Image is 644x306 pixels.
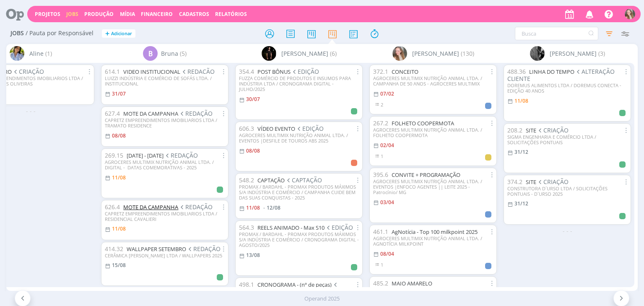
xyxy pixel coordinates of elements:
[373,171,388,179] span: 395.6
[105,117,225,128] div: CAPRETZ EMPREENDIMENTOS IMOBILIARIOS LTDA / TRAMATO RESIDENCE
[29,49,44,58] span: Aline
[105,29,109,38] span: +
[112,174,126,181] span: 11/08
[507,126,522,134] span: 208.2
[598,49,605,58] span: (3)
[380,250,394,257] : 08/04
[514,148,528,156] : 31/12
[285,176,322,184] span: CAPTAÇÃO
[105,75,225,86] div: LUIZZI INDÚSTRIA E COMÉRCIO DE SOFÁS LTDA. / INSTITUCIONAL
[239,231,359,248] div: PROMAX / BARDAHL - PROMAX PRODUTOS MÁXIMOS S/A INDÚSTRIA E COMÉRCIO / CRONOGRAMA DIGITAL - AGOSTO...
[112,90,126,97] span: 31/07
[381,262,383,268] span: 1
[105,245,123,253] span: 414.32
[257,224,325,231] a: REELS ANIMADO - Max S10
[239,132,359,143] div: AGROCERES MULTIMIX NUTRIÇÃO ANIMAL LTDA. / EVENTOS |DESFILE DE TOUROS ABS 2025
[380,90,394,97] : 07/02
[257,176,285,184] a: CAPTAÇÃO
[180,67,215,75] span: REDACÃO
[392,171,460,179] a: CONVITE + PROGRAMAÇÃO
[35,10,60,18] a: Projetos
[373,67,388,75] span: 372.1
[246,204,260,211] : 11/08
[536,178,569,186] span: CRIAÇÃO
[550,49,597,58] span: [PERSON_NAME]
[141,10,173,18] a: Financeiro
[143,46,158,61] div: B
[123,203,178,211] a: MOTE DA CAMPANHA
[127,245,186,253] a: WALLPAPER SETEMBRO
[246,96,260,103] : 30/07
[111,31,132,36] span: Adicionar
[26,30,93,37] span: / Pauta por Responsável
[625,9,635,19] img: G
[281,49,328,58] span: [PERSON_NAME]
[84,10,114,18] a: Produção
[529,68,574,75] a: LINHA DO TEMPO
[239,124,254,132] span: 606.3
[45,49,52,58] span: (1)
[373,127,493,138] div: AGROCERES MULTIMIX NUTRIÇÃO ANIMAL LTDA. / FOLHETO COOPERMOTA
[507,186,627,197] div: CONSTRUTORA D´URSO LTDA / SOLICITAÇÕES PONTUAIS - D´URSO 2025
[123,68,180,75] a: VIDEO INSTITUCIONAL
[178,109,213,117] span: REDAÇÃO
[102,29,135,38] button: +Adicionar
[373,119,388,127] span: 267.2
[123,110,178,117] a: MOTE DA CAMPANHA
[10,46,24,61] img: A
[267,204,280,211] : 12/08
[257,281,332,288] a: CRONOGRAMA - (nº de peças)
[105,67,120,75] span: 614.1
[291,67,319,75] span: EDIÇÃO
[373,75,493,86] div: AGROCERES MULTIMIX NUTRIÇÃO ANIMAL LTDA. / CAMPANHA DE 50 ANOS - AGROCERES MULTIMIX
[105,151,123,159] span: 269.15
[515,27,598,40] input: Busca
[392,46,407,61] img: G
[373,179,493,195] div: AGROCERES MULTIMIX NUTRIÇÃO ANIMAL LTDA. / EVENTOS |ENFOCO AGENTES || LEITE 2025 - Patrocínio/ MG
[507,134,627,145] div: SIGMA ENGENHARIA E COMÉRCIO LTDA / SOLICITAÇÕES PONTUAIS
[10,30,24,37] span: Jobs
[257,68,291,75] a: POST BÔNUS
[526,178,536,186] a: SITE
[526,127,536,134] a: SITE
[257,125,295,132] a: VÍDEO EVENTO
[373,228,388,236] span: 461.1
[239,223,254,231] span: 564.3
[507,67,526,75] span: 488.36
[536,126,569,134] span: CRIAÇÃO
[507,67,615,83] span: ALTERAÇÃO CLIENTE
[138,11,175,18] button: Financeiro
[330,49,337,58] span: (6)
[239,75,359,92] div: FUZZA COMÉRCIO DE PRODUTOS E INSUMOS PARA INDÚSTRIA LTDA / CRONOGRAMA DIGITAL - JULHO/2025
[105,211,225,222] div: CAPRETZ EMPREENDIMENTOS IMOBILIARIOS LTDA / RESIDENCIAL CAVALIERI
[112,262,126,269] span: 15/08
[239,184,359,201] div: PROMAX / BARDAHL - PROMAX PRODUTOS MÁXIMOS S/A INDÚSTRIA E COMÉRCIO / CAMPANHA CUIDE BEM DAS SUAS...
[514,97,528,104] : 11/08
[412,49,459,58] span: [PERSON_NAME]
[263,205,265,210] : -
[215,10,247,18] a: Relatórios
[262,46,276,61] img: C
[500,226,634,235] div: - - -
[127,152,164,159] a: [DATE] - [DATE]
[392,68,418,75] a: CONCEITO
[105,253,225,258] div: CERÂMICA [PERSON_NAME] LTDA / WALLPAPERS 2025
[105,203,120,211] span: 626.4
[381,153,383,159] span: 1
[239,67,254,75] span: 354.4
[514,200,528,207] : 31/12
[461,49,474,58] span: (130)
[295,124,324,132] span: EDIÇÃO
[179,10,209,18] span: Cadastros
[392,280,432,287] a: MAIO AMARELO
[64,11,81,18] button: Jobs
[186,245,221,253] span: REDAÇÃO
[32,11,63,18] button: Projetos
[120,10,135,18] a: Mídia
[66,10,78,18] a: Jobs
[392,119,454,127] a: FOLHETO COOPERMOTA
[380,142,394,149] : 02/04
[12,67,44,75] span: CRIAÇÃO
[380,199,394,206] : 03/04
[82,11,116,18] button: Produção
